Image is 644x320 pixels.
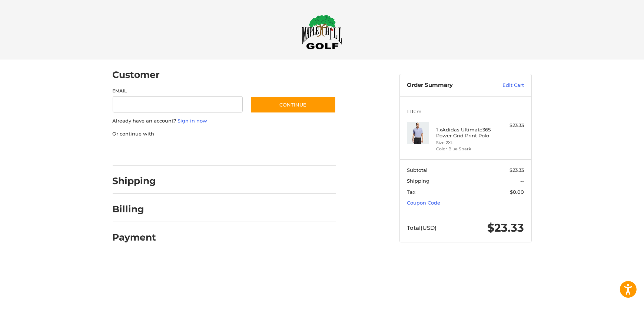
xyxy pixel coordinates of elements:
span: $23.33 [509,167,524,173]
span: Subtotal [407,167,428,173]
h2: Billing [113,203,156,215]
a: Coupon Code [407,200,440,206]
iframe: PayPal-paylater [173,145,229,158]
h3: Order Summary [407,82,487,89]
li: Color Blue Spark [436,146,493,152]
button: Continue [250,96,336,113]
span: -- [520,178,524,184]
li: Size 2XL [436,140,493,146]
img: Maple Hill Golf [302,14,342,49]
div: $23.33 [495,122,524,129]
span: Total (USD) [407,224,436,231]
iframe: PayPal-venmo [236,145,291,158]
label: Email [113,88,243,94]
h2: Shipping [113,175,156,187]
a: Edit Cart [487,82,524,89]
h2: Payment [113,232,156,243]
h3: 1 Item [407,108,524,114]
span: $23.33 [487,221,524,235]
h4: 1 x Adidas Ultimate365 Power Grid Print Polo [436,127,493,139]
span: Shipping [407,178,429,184]
iframe: PayPal-paypal [110,145,166,158]
p: Already have an account? [113,117,336,125]
h2: Customer [113,69,160,81]
iframe: Google Customer Reviews [583,300,644,320]
span: Tax [407,189,415,195]
a: Sign in now [178,118,208,124]
p: Or continue with [113,130,336,138]
span: $0.00 [510,189,524,195]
